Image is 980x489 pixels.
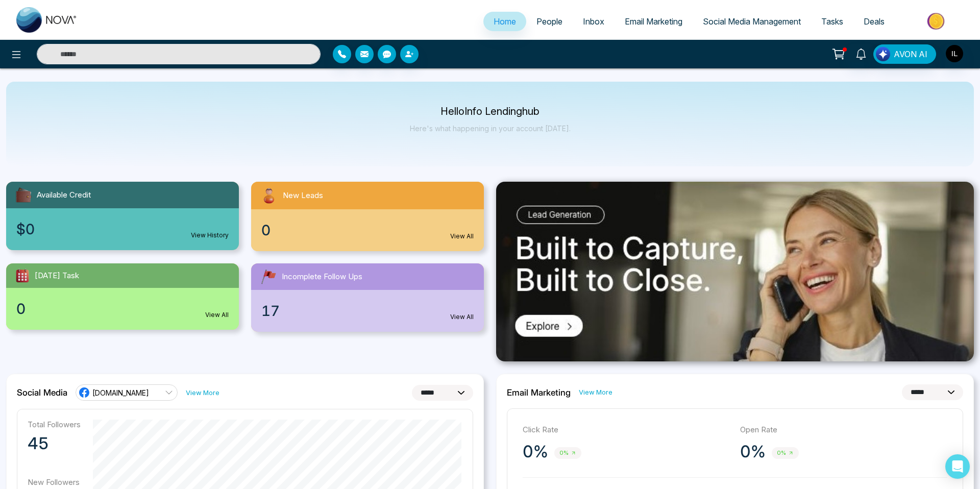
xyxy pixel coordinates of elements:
p: Hello Info Lendinghub [410,107,571,116]
a: Tasks [811,12,853,31]
span: $0 [16,218,35,240]
button: AVON AI [873,44,936,64]
img: followUps.svg [259,267,278,286]
p: 0% [740,442,766,462]
a: Email Marketing [615,12,693,31]
a: Inbox [573,12,615,31]
span: People [536,16,562,27]
a: People [526,12,573,31]
span: [DATE] Task [35,270,79,282]
div: Open Intercom Messenger [945,454,970,479]
a: Incomplete Follow Ups17View All [245,263,490,332]
span: AVON AI [894,48,927,60]
img: Market-place.gif [900,10,974,33]
p: Click Rate [523,424,730,436]
p: 45 [28,433,81,454]
a: Deals [853,12,895,31]
span: Available Credit [37,189,91,201]
span: 0% [554,447,581,459]
a: View History [191,231,229,240]
span: 17 [261,300,280,322]
span: Home [494,16,516,27]
span: New Leads [283,190,323,202]
span: Tasks [821,16,843,27]
span: Email Marketing [625,16,682,27]
span: 0 [16,298,26,320]
a: Home [483,12,526,31]
img: newLeads.svg [259,186,279,205]
a: New Leads0View All [245,182,490,251]
span: Incomplete Follow Ups [282,271,362,283]
img: todayTask.svg [14,267,31,284]
p: 0% [523,442,548,462]
img: availableCredit.svg [14,186,33,204]
img: Lead Flow [876,47,890,61]
p: New Followers [28,477,81,487]
span: Social Media Management [703,16,801,27]
img: . [496,182,974,361]
img: User Avatar [946,45,963,62]
p: Total Followers [28,420,81,429]
span: 0 [261,219,271,241]
h2: Email Marketing [507,387,571,398]
span: [DOMAIN_NAME] [92,388,149,398]
span: 0% [772,447,799,459]
h2: Social Media [17,387,67,398]
a: View More [186,388,219,398]
span: Inbox [583,16,604,27]
a: View All [450,232,474,241]
a: View All [450,312,474,322]
span: Deals [864,16,885,27]
a: View All [205,310,229,320]
p: Here's what happening in your account [DATE]. [410,124,571,133]
img: Nova CRM Logo [16,7,78,33]
a: View More [579,387,612,397]
a: Social Media Management [693,12,811,31]
p: Open Rate [740,424,947,436]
